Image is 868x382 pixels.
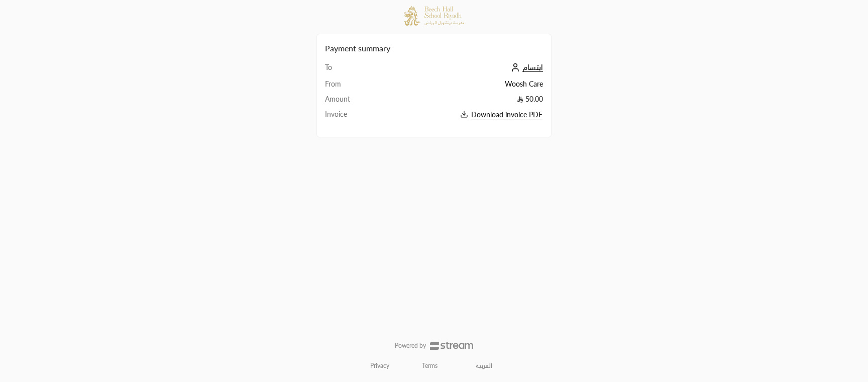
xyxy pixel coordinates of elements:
span: ابتسام [522,63,543,72]
td: Invoice [325,109,374,121]
img: Company Logo [404,6,464,26]
td: From [325,79,374,94]
h2: Payment summary [325,42,543,54]
a: Terms [422,362,438,370]
button: Download invoice PDF [374,109,543,121]
td: To [325,62,374,79]
td: 50.00 [374,94,543,109]
a: Privacy [370,362,389,370]
span: Download invoice PDF [471,110,542,119]
td: Woosh Care [374,79,543,94]
td: Amount [325,94,374,109]
a: العربية [470,358,498,374]
a: ابتسام [508,63,543,71]
p: Powered by [395,342,426,350]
